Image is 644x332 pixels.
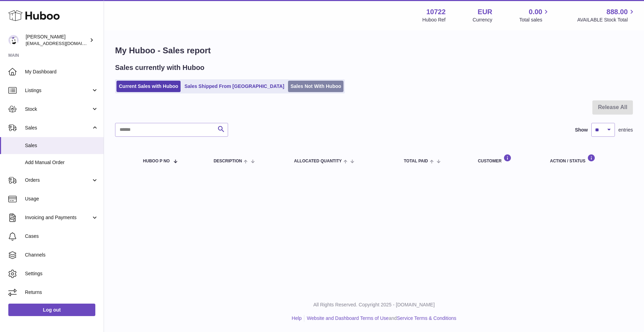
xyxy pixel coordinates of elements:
span: Total paid [404,159,428,163]
span: Cases [25,233,98,240]
li: and [304,315,456,322]
span: My Dashboard [25,69,98,75]
div: [PERSON_NAME] [26,34,88,47]
span: Usage [25,196,98,202]
img: sales@plantcaretools.com [8,35,19,45]
span: Total sales [519,17,550,23]
a: Sales Not With Huboo [288,81,343,92]
span: [EMAIL_ADDRESS][DOMAIN_NAME] [26,41,102,46]
div: Action / Status [550,154,626,163]
span: Huboo P no [143,159,170,163]
a: Log out [8,304,95,316]
span: Add Manual Order [25,159,98,166]
span: ALLOCATED Quantity [294,159,342,163]
span: Sales [25,142,98,149]
a: Website and Dashboard Terms of Use [307,315,389,321]
a: Help [292,315,302,321]
span: Sales [25,125,91,131]
div: Huboo Ref [423,17,446,23]
span: Description [214,159,242,163]
span: Channels [25,252,98,258]
strong: EUR [478,7,492,17]
span: 0.00 [529,7,542,17]
a: Current Sales with Huboo [116,81,181,92]
h1: My Huboo - Sales report [115,45,633,56]
p: All Rights Reserved. Copyright 2025 - [DOMAIN_NAME] [110,302,638,308]
span: AVAILABLE Stock Total [577,17,636,23]
a: Sales Shipped From [GEOGRAPHIC_DATA] [182,81,287,92]
a: 0.00 Total sales [519,7,550,23]
span: Stock [25,106,91,113]
span: Settings [25,270,98,277]
a: 888.00 AVAILABLE Stock Total [577,7,636,23]
span: Invoicing and Payments [25,214,91,221]
span: Listings [25,87,91,94]
h2: Sales currently with Huboo [115,63,204,72]
strong: 10722 [426,7,446,17]
label: Show [575,127,588,133]
span: Returns [25,289,98,296]
span: Orders [25,177,91,183]
span: entries [618,127,633,133]
span: 888.00 [607,7,628,17]
div: Currency [473,17,493,23]
div: Customer [478,154,536,163]
a: Service Terms & Conditions [397,315,456,321]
